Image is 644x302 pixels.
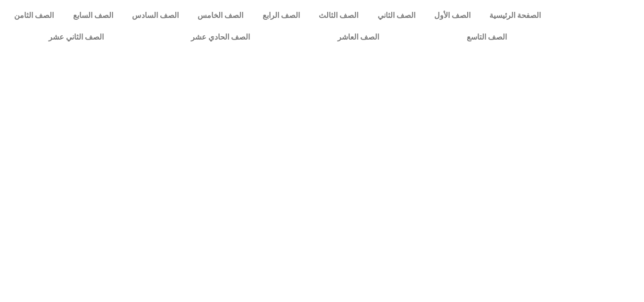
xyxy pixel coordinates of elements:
a: الصف الرابع [253,5,309,26]
a: الصف الثالث [309,5,368,26]
a: الصف السابع [63,5,122,26]
a: الصف الثاني عشر [5,26,148,48]
a: الصف الأول [425,5,480,26]
a: الصف التاسع [423,26,551,48]
a: الصف الثاني [368,5,424,26]
a: الصف الخامس [188,5,253,26]
a: الصف الثامن [5,5,63,26]
a: الصف السادس [123,5,188,26]
a: الصف العاشر [294,26,423,48]
a: الصف الحادي عشر [148,26,294,48]
a: الصفحة الرئيسية [480,5,550,26]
